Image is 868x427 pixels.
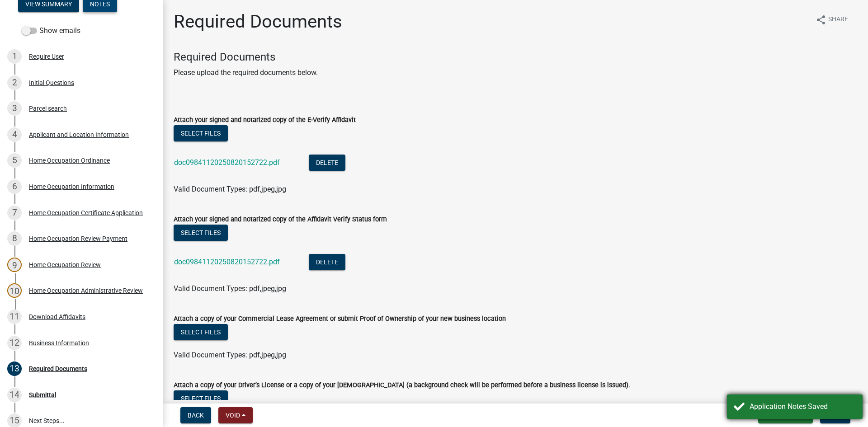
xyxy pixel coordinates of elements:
[29,262,101,268] div: Home Occupation Review
[309,159,345,168] wm-modal-confirm: Delete Document
[7,231,22,246] div: 8
[174,11,342,33] h1: Required Documents
[29,340,89,346] div: Business Information
[309,258,345,267] wm-modal-confirm: Delete Document
[29,131,129,138] div: Applicant and Location Information
[174,125,228,141] button: Select files
[174,67,857,78] p: Please upload the required documents below.
[7,310,22,324] div: 11
[808,11,855,28] button: shareShare
[29,392,56,398] div: Submittal
[29,80,74,86] div: Initial Questions
[180,407,211,423] button: Back
[7,206,22,220] div: 7
[174,324,228,340] button: Select files
[29,287,143,294] div: Home Occupation Administrative Review
[188,412,204,419] span: Back
[22,25,80,36] label: Show emails
[174,225,228,241] button: Select files
[18,1,79,9] wm-modal-confirm: Summary
[7,179,22,194] div: 6
[174,258,280,266] a: doc09841120250820152722.pdf
[174,216,387,223] label: Attach your signed and notarized copy of the Affidavit Verify Status form
[29,210,143,216] div: Home Occupation Certificate Application
[29,183,114,190] div: Home Occupation Information
[174,284,286,293] span: Valid Document Types: pdf,jpeg,jpg
[174,351,286,359] span: Valid Document Types: pdf,jpeg,jpg
[7,361,22,376] div: 13
[7,258,22,272] div: 9
[174,390,228,407] button: Select files
[83,1,117,9] wm-modal-confirm: Notes
[174,316,506,322] label: Attach a copy of your Commercial Lease Agreement or submit Proof of Ownership of your new busines...
[29,53,64,60] div: Require User
[816,14,826,25] i: share
[309,254,345,270] button: Delete
[7,336,22,350] div: 12
[7,283,22,298] div: 10
[29,105,67,112] div: Parcel search
[29,157,110,164] div: Home Occupation Ordinance
[309,155,345,171] button: Delete
[174,51,857,64] h4: Required Documents
[7,49,22,64] div: 1
[7,75,22,90] div: 2
[174,185,286,193] span: Valid Document Types: pdf,jpeg,jpg
[226,412,240,419] span: Void
[174,382,630,389] label: Attach a copy of your Driver’s License or a copy of your [DEMOGRAPHIC_DATA] (a background check w...
[174,117,356,123] label: Attach your signed and notarized copy of the E-Verify Affidavit
[29,366,87,372] div: Required Documents
[29,314,85,320] div: Download Affidavits
[218,407,253,423] button: Void
[828,14,848,25] span: Share
[750,401,856,412] div: Application Notes Saved
[29,235,127,242] div: Home Occupation Review Payment
[7,153,22,168] div: 5
[7,127,22,142] div: 4
[174,158,280,167] a: doc09841120250820152722.pdf
[7,101,22,116] div: 3
[7,388,22,402] div: 14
